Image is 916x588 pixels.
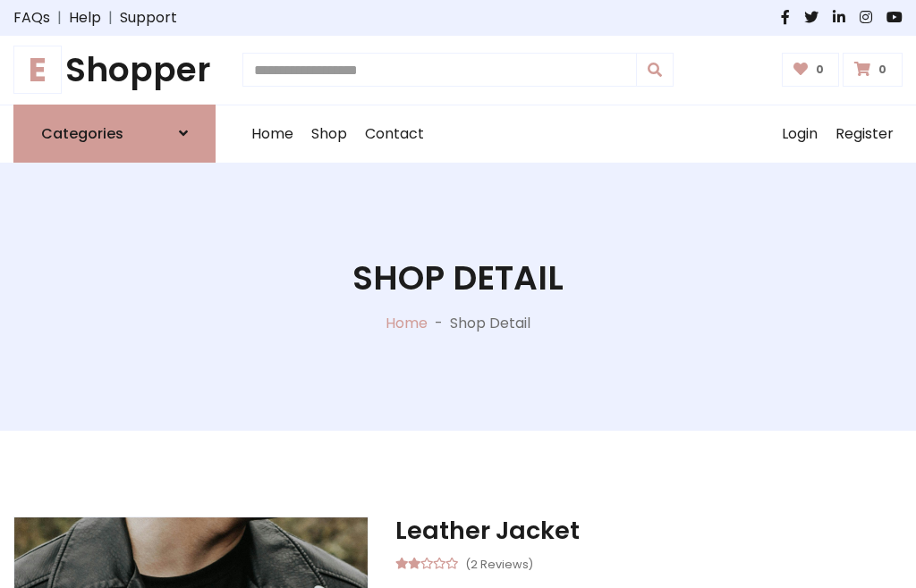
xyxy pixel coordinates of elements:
[395,517,903,545] h3: Leather Jacket
[120,7,177,29] a: Support
[13,7,50,29] a: FAQs
[465,552,533,574] small: (2 Reviews)
[352,258,564,298] h1: Shop Detail
[843,53,903,87] a: 0
[874,62,891,78] span: 0
[242,105,302,163] a: Home
[811,62,828,78] span: 0
[386,313,428,333] a: Home
[302,105,356,163] a: Shop
[356,105,433,163] a: Contact
[13,50,216,90] a: EShopper
[428,313,450,334] p: -
[827,105,903,163] a: Register
[101,7,120,29] span: |
[782,53,840,87] a: 0
[13,46,62,94] span: E
[450,313,530,334] p: Shop Detail
[773,105,827,163] a: Login
[50,7,69,29] span: |
[13,50,216,90] h1: Shopper
[41,125,123,142] h6: Categories
[13,105,216,163] a: Categories
[69,7,101,29] a: Help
